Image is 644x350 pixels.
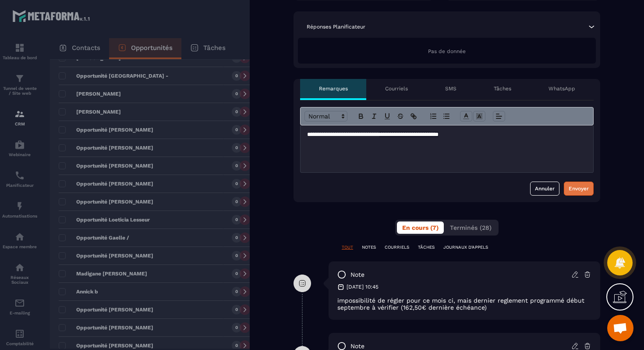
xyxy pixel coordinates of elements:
[418,244,435,250] p: TÂCHES
[385,85,408,92] p: Courriels
[362,244,376,250] p: NOTES
[443,244,488,250] p: JOURNAUX D'APPELS
[337,297,591,311] p: impossibilité de régler pour ce mois ci, mais dernier reglement programmé début septembre à vérif...
[564,182,594,196] button: Envoyer
[397,221,444,234] button: En cours (7)
[402,224,439,231] span: En cours (7)
[342,244,353,250] p: TOUT
[445,85,456,92] p: SMS
[530,182,559,196] button: Annuler
[347,283,379,290] p: [DATE] 10:45
[350,271,364,279] p: note
[385,244,409,250] p: COURRIELS
[450,224,492,231] span: Terminés (28)
[307,23,365,30] p: Réponses Planificateur
[607,315,633,341] a: Ouvrir le chat
[319,85,348,92] p: Remarques
[548,85,575,92] p: WhatsApp
[445,221,497,234] button: Terminés (28)
[428,48,466,54] span: Pas de donnée
[494,85,511,92] p: Tâches
[569,184,589,193] div: Envoyer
